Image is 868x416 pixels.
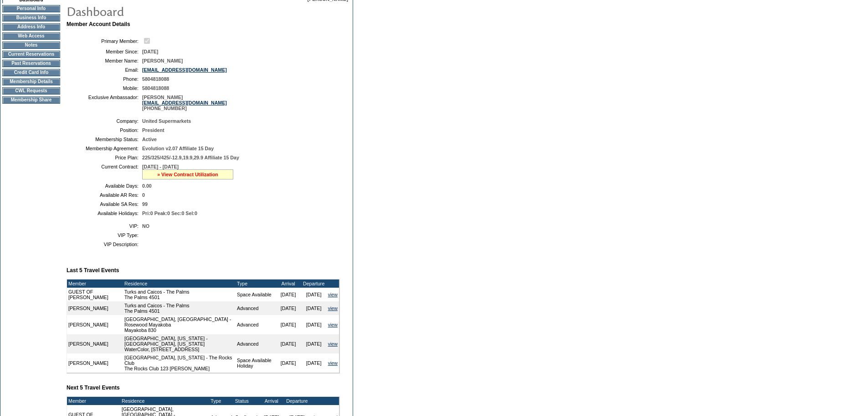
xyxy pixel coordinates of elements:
td: Advanced [236,334,276,353]
img: pgTtlDashboard.gif [66,2,248,20]
span: NO [142,223,149,229]
td: Email: [70,67,139,73]
td: Type [209,397,233,405]
td: Member [67,279,123,288]
td: Arrival [259,397,284,405]
td: [DATE] [301,353,327,373]
span: 0 [142,192,145,198]
td: Mobile: [70,85,139,91]
td: Position: [70,127,139,133]
td: [DATE] [301,288,327,301]
td: Type [236,279,276,288]
td: Advanced [236,301,276,315]
td: Notes [2,42,60,49]
td: Current Reservations [2,51,60,58]
td: Current Contract: [70,164,139,179]
td: [GEOGRAPHIC_DATA], [US_STATE] - [GEOGRAPHIC_DATA], [US_STATE] WaterColor, [STREET_ADDRESS] [123,334,236,353]
td: VIP Description: [70,242,139,247]
span: Pri:0 Peak:0 Sec:0 Sel:0 [142,211,197,216]
a: view [328,322,338,327]
span: United Supermarkets [142,118,191,124]
td: Space Available Holiday [236,353,276,373]
td: [GEOGRAPHIC_DATA], [US_STATE] - The Rocks Club The Rocks Club 123 [PERSON_NAME] [123,353,236,373]
td: Arrival [276,279,301,288]
span: Active [142,137,157,142]
td: Available Days: [70,183,139,189]
span: 225/325/425/-12.9,19.9,29.9 Affiliate 15 Day [142,155,239,160]
td: Membership Share [2,96,60,104]
td: [PERSON_NAME] [67,334,123,353]
span: 0.00 [142,183,152,189]
td: Available Holidays: [70,211,139,216]
td: Personal Info [2,5,60,12]
b: Member Account Details [67,21,130,27]
td: Membership Status: [70,137,139,142]
span: [PERSON_NAME] [142,58,183,63]
td: [DATE] [276,301,301,315]
td: Phone: [70,76,139,82]
a: » View Contract Utilization [157,172,218,177]
td: Available SA Res: [70,201,139,207]
td: Company: [70,118,139,124]
td: [DATE] [276,334,301,353]
td: CWL Requests [2,87,60,95]
td: [PERSON_NAME] [67,353,123,373]
td: Advanced [236,315,276,334]
td: [DATE] [276,288,301,301]
span: 5804818088 [142,76,169,82]
td: VIP: [70,223,139,229]
td: VIP Type: [70,232,139,238]
td: Primary Member: [70,37,139,45]
span: President [142,127,164,133]
td: Member Since: [70,49,139,54]
td: Residence [120,397,209,405]
td: Available AR Res: [70,192,139,198]
a: [EMAIL_ADDRESS][DOMAIN_NAME] [142,100,227,105]
span: [PERSON_NAME] [PHONE_NUMBER] [142,95,227,111]
td: Past Reservations [2,60,60,67]
span: 5804818088 [142,85,169,91]
td: Exclusive Ambassador: [70,95,139,111]
td: Member Name: [70,58,139,63]
span: 99 [142,201,148,207]
td: GUEST OF [PERSON_NAME] [67,288,123,301]
td: Price Plan: [70,155,139,160]
td: Member [67,397,118,405]
a: view [328,341,338,347]
td: Departure [301,279,327,288]
a: view [328,305,338,311]
td: Residence [123,279,236,288]
td: [DATE] [301,334,327,353]
td: [GEOGRAPHIC_DATA], [GEOGRAPHIC_DATA] - Rosewood Mayakoba Mayakoba 830 [123,315,236,334]
td: Space Available [236,288,276,301]
td: Web Access [2,32,60,40]
a: [EMAIL_ADDRESS][DOMAIN_NAME] [142,67,227,73]
td: [PERSON_NAME] [67,301,123,315]
td: Status [234,397,259,405]
td: [DATE] [301,301,327,315]
td: [DATE] [276,315,301,334]
td: Membership Details [2,78,60,85]
td: Membership Agreement: [70,146,139,151]
span: [DATE] [142,49,158,54]
a: view [328,292,338,297]
td: Business Info [2,14,60,21]
td: [DATE] [301,315,327,334]
td: Departure [284,397,310,405]
b: Last 5 Travel Events [67,267,119,274]
td: [PERSON_NAME] [67,315,123,334]
td: Address Info [2,23,60,31]
b: Next 5 Travel Events [67,384,120,391]
td: Turks and Caicos - The Palms The Palms 4501 [123,288,236,301]
td: Credit Card Info [2,69,60,76]
td: Turks and Caicos - The Palms The Palms 4501 [123,301,236,315]
span: [DATE] - [DATE] [142,164,179,169]
a: view [328,360,338,366]
td: [DATE] [276,353,301,373]
span: Evolution v2.07 Affiliate 15 Day [142,146,214,151]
